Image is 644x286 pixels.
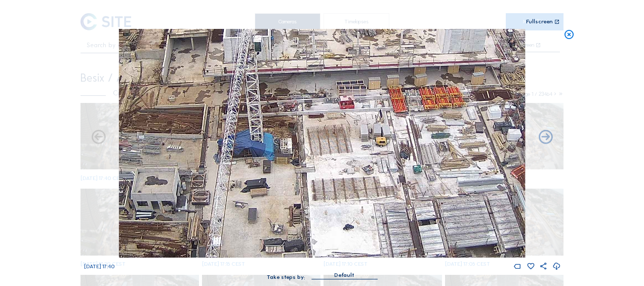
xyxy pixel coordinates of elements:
[311,271,377,279] div: Default
[84,263,114,270] span: [DATE] 17:40
[334,271,354,280] div: Default
[526,19,553,25] div: Fullscreen
[90,129,107,146] i: Forward
[267,274,305,280] div: Take steps by:
[119,29,525,258] img: Image
[537,129,554,146] i: Back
